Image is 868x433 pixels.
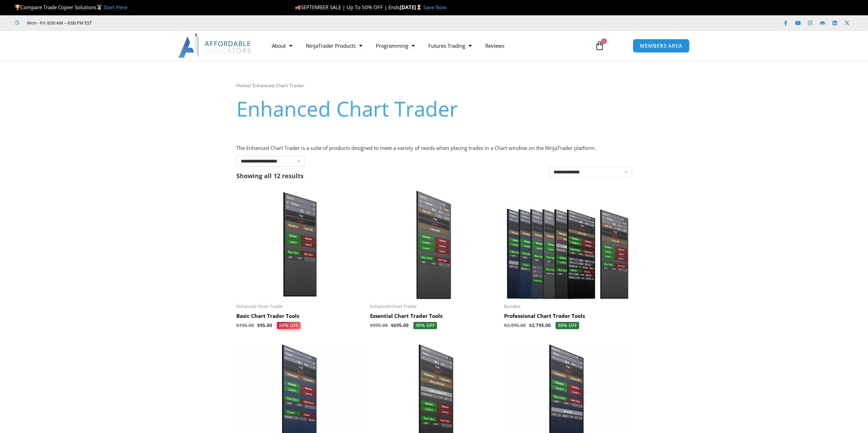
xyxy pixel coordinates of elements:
[104,4,127,11] a: Start Here
[416,5,422,10] img: ⌛
[236,313,364,320] h2: Basic Chart Trader Tools
[370,322,373,328] span: $
[265,38,299,53] a: About
[257,322,260,328] span: $
[236,190,364,299] img: BasicTools
[529,322,551,328] bdi: 2,795.00
[370,322,388,328] bdi: 995.00
[236,322,239,328] span: $
[15,4,127,11] span: Compare Trade Copier Solutions
[504,304,631,309] span: Bundles
[236,322,254,328] bdi: 195.00
[236,94,632,123] h1: Enhanced Chart Trader
[257,322,272,328] bdi: 95.00
[504,313,631,322] a: Professional Chart Trader Tools
[276,322,300,329] span: 50% OFF
[369,38,422,53] a: Programming
[585,36,615,56] a: 0
[504,190,631,299] img: ProfessionalToolsBundlePage
[529,322,532,328] span: $
[236,313,364,322] a: Basic Chart Trader Tools
[391,322,409,328] bdi: 695.00
[97,5,102,10] img: 🥇
[295,5,300,10] img: 🍂
[504,313,631,320] h2: Professional Chart Trader Tools
[400,4,423,11] strong: [DATE]
[422,38,479,53] a: Futures Trading
[236,304,364,309] span: Enhanced Chart Trader
[504,322,526,328] bdi: 3,995.00
[295,4,400,11] span: SEPTEMBER SALE | Up To 50% OFF | Ends
[15,5,20,10] img: 🏆
[236,81,632,90] nav: Breadcrumb
[640,43,682,48] span: MEMBERS AREA
[556,322,579,329] span: 30% OFF
[549,167,632,177] select: Shop order
[413,322,437,329] span: 30% OFF
[101,19,204,26] iframe: Customer reviews powered by Trustpilot
[236,82,250,89] a: Home
[370,304,497,309] span: Enhanced Chart Trader
[299,38,369,53] a: NinjaTrader Products
[423,4,446,11] a: Save Now
[178,33,252,58] img: LogoAI | Affordable Indicators – NinjaTrader
[265,38,587,53] nav: Menu
[391,322,394,328] span: $
[601,38,607,44] span: 0
[370,313,497,320] h2: Essential Chart Trader Tools
[370,313,497,322] a: Essential Chart Trader Tools
[633,39,690,53] a: MEMBERS AREA
[236,173,304,179] p: Showing all 12 results
[370,190,497,299] img: Essential Chart Trader Tools
[504,322,507,328] span: $
[479,38,511,53] a: Reviews
[236,143,632,153] p: The Enhanced Chart Trader is a suite of products designed to meet a variety of needs when placing...
[25,19,92,27] span: Mon - Fri: 8:00 AM – 6:00 PM EST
